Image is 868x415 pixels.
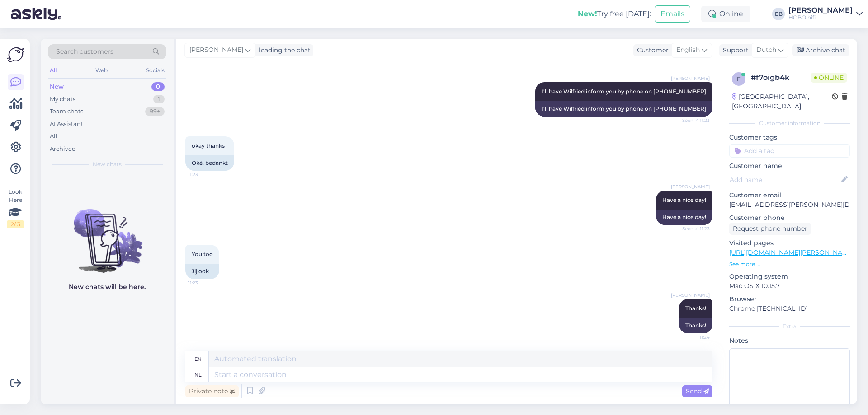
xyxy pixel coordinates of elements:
[751,72,811,83] div: # f7oigb4k
[729,223,811,235] div: Request phone number
[185,385,239,397] div: Private note
[729,304,850,313] p: Chrome [TECHNICAL_ID]
[685,305,706,312] span: Thanks!
[671,292,710,298] span: [PERSON_NAME]
[50,107,83,116] div: Team chats
[633,46,669,55] div: Customer
[56,47,113,56] span: Search customers
[729,260,850,268] p: See more ...
[48,65,58,76] div: All
[730,175,840,185] input: Add name
[671,75,710,82] span: [PERSON_NAME]
[729,133,850,142] p: Customer tags
[41,193,174,274] img: No chats
[50,145,76,154] div: Archived
[578,9,651,19] div: Try free [DATE]:
[792,44,849,56] div: Archive chat
[7,220,24,228] div: 2 / 3
[7,188,24,228] div: Look Here
[676,334,710,340] span: 11:24
[788,7,863,21] a: [PERSON_NAME]HOBO hifi
[7,46,24,63] img: Askly Logo
[144,65,166,76] div: Socials
[772,8,785,20] div: EB
[188,171,222,178] span: 11:23
[676,45,700,55] span: English
[676,117,710,124] span: Seen ✓ 11:23
[701,6,750,22] div: Online
[185,264,219,279] div: Jij ook
[194,367,202,382] div: nl
[662,196,706,203] span: Have a nice day!
[655,5,690,23] button: Emails
[788,14,853,21] div: HOBO hifi
[729,200,850,210] p: [EMAIL_ADDRESS][PERSON_NAME][DOMAIN_NAME]
[50,120,83,129] div: AI Assistant
[676,225,710,232] span: Seen ✓ 11:23
[729,336,850,345] p: Notes
[192,251,213,257] span: You too
[737,75,741,82] span: f
[578,9,597,18] b: New!
[50,132,57,141] div: All
[542,88,706,95] span: I'll have Wilfried inform you by phone on [PHONE_NUMBER]
[679,318,712,333] div: Thanks!
[729,272,850,281] p: Operating system
[194,351,202,367] div: en
[185,155,234,171] div: Oké, bedankt
[729,281,850,291] p: Mac OS X 10.15.7
[93,160,122,168] span: New chats
[69,282,146,292] p: New chats will be here.
[535,101,712,117] div: I'll have Wilfried inform you by phone on [PHONE_NUMBER]
[255,46,311,55] div: leading the chat
[729,119,850,127] div: Customer information
[788,7,853,14] div: [PERSON_NAME]
[729,213,850,223] p: Customer phone
[811,73,847,83] span: Online
[192,142,225,149] span: okay thanks
[729,322,850,331] div: Extra
[50,95,75,104] div: My chats
[94,65,109,76] div: Web
[719,46,749,55] div: Support
[732,92,832,111] div: [GEOGRAPHIC_DATA], [GEOGRAPHIC_DATA]
[671,183,710,190] span: [PERSON_NAME]
[729,294,850,304] p: Browser
[656,210,712,225] div: Have a nice day!
[50,82,64,91] div: New
[153,95,165,104] div: 1
[188,280,222,286] span: 11:23
[756,45,776,55] span: Dutch
[151,82,165,91] div: 0
[729,161,850,171] p: Customer name
[729,248,854,256] a: [URL][DOMAIN_NAME][PERSON_NAME]
[729,191,850,200] p: Customer email
[729,238,850,248] p: Visited pages
[145,107,165,116] div: 99+
[729,144,850,158] input: Add a tag
[686,387,709,395] span: Send
[189,45,243,55] span: [PERSON_NAME]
